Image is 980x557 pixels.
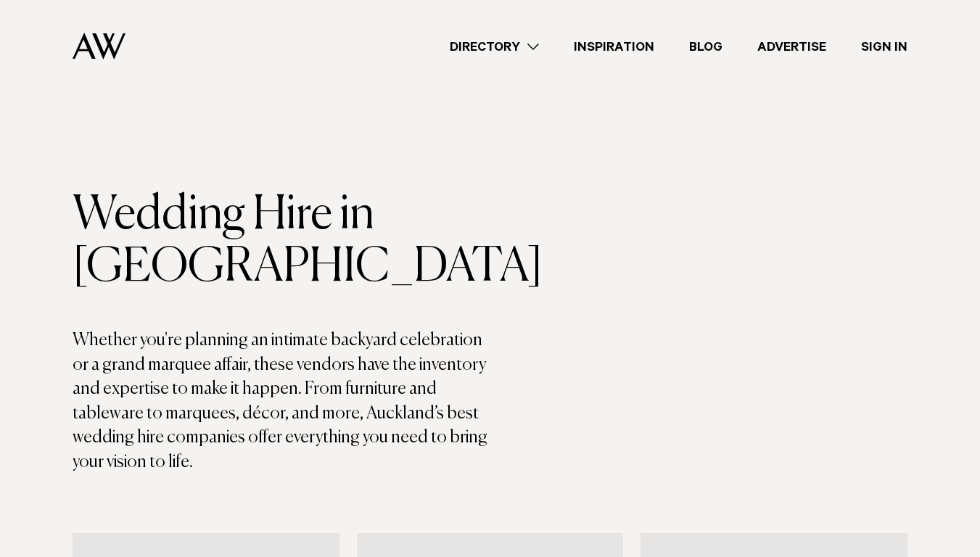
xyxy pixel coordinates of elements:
[73,189,490,294] h1: Wedding Hire in [GEOGRAPHIC_DATA]
[556,37,672,57] a: Inspiration
[432,37,556,57] a: Directory
[740,37,844,57] a: Advertise
[844,37,925,57] a: Sign In
[73,329,490,475] p: Whether you're planning an intimate backyard celebration or a grand marquee affair, these vendors...
[672,37,740,57] a: Blog
[73,33,125,59] img: Auckland Weddings Logo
